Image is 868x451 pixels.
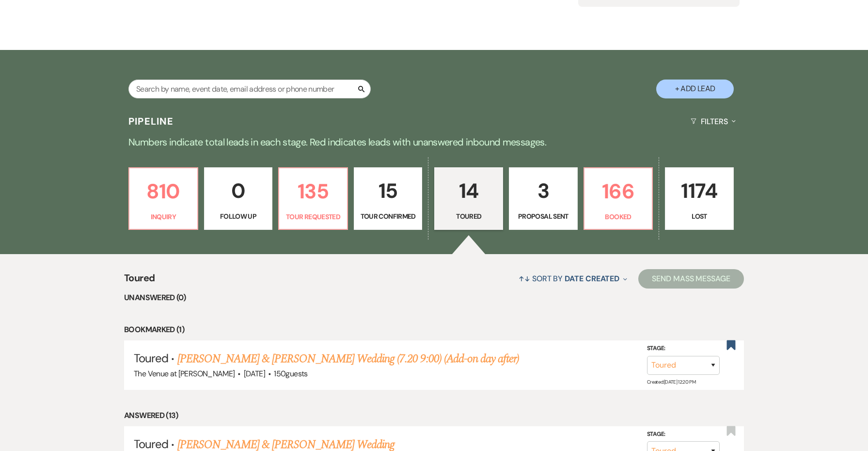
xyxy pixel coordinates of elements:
button: Filters [687,109,740,134]
p: 1174 [671,175,727,207]
label: Stage: [647,429,720,440]
p: 135 [285,175,341,208]
input: Search by name, event date, email address or phone number [128,80,371,98]
button: + Add Lead [656,80,734,98]
h3: Pipeline [128,114,174,128]
button: Sort By Date Created [515,266,631,291]
span: Toured [124,271,155,291]
span: ↑↓ [519,274,530,284]
p: 810 [135,175,191,208]
p: Inquiry [135,211,191,222]
a: 135Tour Requested [278,167,348,230]
a: 0Follow Up [204,167,273,230]
p: Tour Requested [285,211,341,222]
p: Toured [441,211,497,222]
a: [PERSON_NAME] & [PERSON_NAME] Wedding (7.20 9:00) (Add-on day after) [177,350,520,368]
a: 810Inquiry [128,167,198,230]
p: Tour Confirmed [360,211,416,222]
span: [DATE] [244,369,265,379]
li: Answered (13) [124,409,744,422]
p: Booked [590,211,647,222]
span: Created: [DATE] 12:20 PM [647,378,695,385]
span: Date Created [565,274,619,284]
p: Follow Up [210,211,267,222]
p: 14 [441,175,497,207]
p: Numbers indicate total leads in each stage. Red indicates leads with unanswered inbound messages. [85,134,783,150]
span: Toured [134,351,168,366]
span: The Venue at [PERSON_NAME] [134,369,235,379]
span: 150 guests [274,369,307,379]
p: 3 [515,175,571,207]
li: Bookmarked (1) [124,323,744,336]
p: Lost [671,211,727,222]
a: 166Booked [584,167,653,230]
a: 15Tour Confirmed [354,167,423,230]
label: Stage: [647,343,720,354]
p: 0 [210,175,267,207]
a: 14Toured [434,167,503,230]
p: Proposal Sent [515,211,571,222]
li: Unanswered (0) [124,291,744,304]
button: Send Mass Message [638,269,744,289]
a: 1174Lost [665,167,734,230]
a: 3Proposal Sent [509,167,578,230]
p: 15 [360,175,416,207]
p: 166 [590,175,647,208]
